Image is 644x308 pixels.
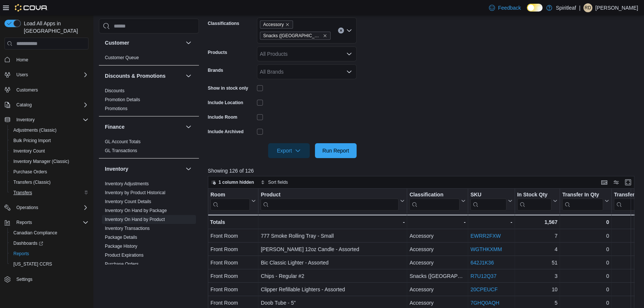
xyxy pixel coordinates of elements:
button: Transfer In Qty [562,192,609,211]
span: Inventory Adjustments [105,181,149,187]
label: Show in stock only [208,85,248,91]
a: Home [13,55,31,64]
div: Classification [409,192,460,211]
button: Clear input [338,28,344,33]
div: - [409,218,466,227]
button: Remove Accessory from selection in this group [285,22,290,27]
button: [US_STATE] CCRS [7,259,91,269]
a: [US_STATE] CCRS [10,260,55,269]
button: Users [1,70,91,80]
button: Transfers [7,187,91,198]
span: Promotion Details [105,97,140,103]
span: Catalog [16,102,32,108]
a: Reports [10,249,32,258]
div: Room [210,192,250,199]
a: Promotions [105,106,128,111]
span: Canadian Compliance [10,228,88,237]
span: Settings [13,275,88,284]
button: Customer [105,39,183,46]
a: GL Account Totals [105,139,141,144]
span: Dashboards [10,239,88,248]
button: Enter fullscreen [624,178,632,187]
button: Users [13,70,31,79]
a: Inventory Manager (Classic) [10,157,72,166]
button: Purchase Orders [7,167,91,177]
span: Purchase Orders [10,167,88,176]
span: Transfers [10,188,88,197]
button: Reports [1,217,91,228]
input: Dark Mode [527,4,542,12]
span: Bulk Pricing Import [13,138,51,144]
span: Run Report [322,147,349,154]
div: 0 [562,259,609,267]
button: Reports [13,218,35,227]
div: Front Room [210,285,256,294]
div: - [261,218,405,227]
a: Inventory by Product Historical [105,190,165,195]
span: Washington CCRS [10,260,88,269]
div: 0 [562,299,609,308]
a: 7GHQ0AQH [470,300,499,306]
div: Transfer In Qty [562,192,603,211]
span: Dashboards [13,240,43,246]
button: Export [268,143,310,158]
span: Reports [16,219,32,225]
a: Package Details [105,235,137,240]
span: Inventory Manager (Classic) [10,157,88,166]
span: Operations [16,205,38,211]
span: RD [585,3,591,12]
a: Feedback [486,0,524,15]
span: Customer Queue [105,55,139,61]
span: Canadian Compliance [13,230,57,236]
button: Customers [1,84,91,95]
span: Inventory Count [10,147,88,155]
div: Front Room [210,259,256,267]
span: Inventory [13,115,88,124]
button: Inventory [184,164,193,173]
span: Home [16,57,28,63]
label: Classifications [208,20,239,26]
span: Settings [16,276,32,282]
a: Bulk Pricing Import [10,136,54,145]
div: 10 [517,285,557,294]
button: Transfers (Classic) [7,177,91,187]
a: Promotion Details [105,97,140,102]
a: Inventory Adjustments [105,181,149,186]
h3: Inventory [105,165,128,173]
span: Inventory Count Details [105,199,151,205]
button: Product [261,192,405,211]
p: Showing 126 of 126 [208,167,639,174]
p: [PERSON_NAME] [595,3,638,12]
button: Finance [184,122,193,131]
div: In Stock Qty [517,192,551,199]
div: Ravi D [583,3,592,12]
a: Inventory On Hand by Package [105,208,167,213]
span: Customers [13,85,88,94]
a: Product Expirations [105,253,144,258]
span: Inventory On Hand by Package [105,208,167,214]
button: Adjustments (Classic) [7,125,91,135]
div: Accessory [409,245,466,254]
a: Dashboards [10,239,46,248]
button: Room [210,192,256,211]
h3: Finance [105,123,125,131]
a: Dashboards [7,238,91,248]
div: Front Room [210,245,256,254]
div: Accessory [409,259,466,267]
span: GL Account Totals [105,139,141,145]
div: Room [210,192,250,211]
div: Accessory [409,232,466,241]
div: Front Room [210,232,256,241]
button: Open list of options [346,51,352,57]
span: Reports [10,249,88,258]
div: In Stock Qty [517,192,551,211]
a: Inventory Transactions [105,226,150,231]
label: Brands [208,67,223,73]
span: Purchase Orders [105,261,139,267]
label: Include Location [208,100,243,106]
label: Include Room [208,114,237,120]
h3: Discounts & Promotions [105,72,165,80]
div: Accessory [409,285,466,294]
a: Package History [105,244,137,249]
